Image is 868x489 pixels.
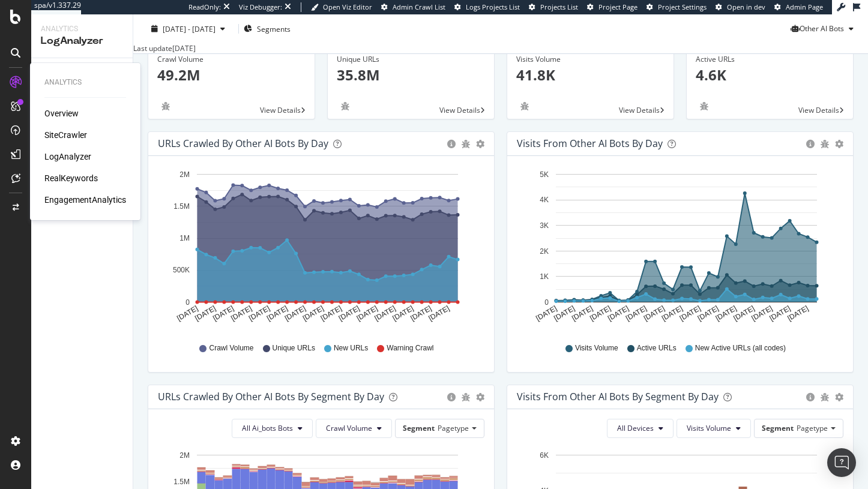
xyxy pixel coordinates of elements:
span: Pagetype [797,423,828,433]
p: 41.8K [516,65,665,85]
span: Logs Projects List [466,2,520,11]
text: [DATE] [678,304,702,322]
div: Analytics [41,24,123,34]
span: [DATE] - [DATE] [163,23,215,34]
text: [DATE] [588,304,612,322]
text: 0 [544,298,549,306]
button: [DATE] - [DATE] [143,23,234,34]
span: View Details [260,105,301,115]
div: gear [476,393,484,401]
svg: A chart. [158,166,484,332]
text: [DATE] [193,304,217,322]
text: [DATE] [552,304,576,322]
span: Active URLs [637,343,677,353]
text: 2K [540,247,549,255]
text: [DATE] [175,304,199,322]
span: Visits Volume [575,343,618,353]
button: All Devices [607,419,674,438]
text: 1M [179,234,190,242]
a: Admin Crawl List [381,2,445,12]
div: circle-info [447,140,456,148]
text: [DATE] [714,304,738,322]
span: All Devices [617,423,654,433]
span: Crawl Volume [326,423,372,433]
text: [DATE] [229,304,253,322]
span: Project Page [598,2,637,11]
span: Segments [257,23,291,34]
text: [DATE] [606,304,630,322]
text: [DATE] [319,304,343,322]
span: Project Settings [658,2,707,11]
div: Crawl Volume [157,54,306,65]
div: bug [462,140,470,148]
text: [DATE] [750,304,774,322]
a: Project Settings [646,2,707,12]
a: Overview [44,107,79,119]
text: [DATE] [247,304,271,322]
span: New URLs [334,343,368,353]
div: bug [337,102,354,110]
text: 0 [185,298,190,306]
text: 6K [540,451,549,459]
span: Crawl Volume [209,343,253,353]
text: 5K [540,170,549,178]
div: Open Intercom Messenger [827,448,856,477]
button: Other AI Bots [791,19,858,38]
div: Unique URLs [337,54,485,65]
span: All Ai_bots Bots [242,423,293,433]
span: Pagetype [438,423,469,433]
button: Visits Volume [677,419,751,438]
a: Project Page [587,2,637,12]
text: 2M [179,170,190,178]
span: View Details [798,105,839,115]
div: circle-info [447,393,456,401]
div: bug [696,102,713,110]
div: bug [821,140,829,148]
div: ReadOnly: [188,2,221,12]
text: [DATE] [355,304,379,322]
span: Other AI Bots [800,23,844,34]
div: gear [476,140,484,148]
text: [DATE] [696,304,720,322]
div: Visits from Other AI Bots By Segment By Day [517,391,719,403]
p: 35.8M [337,65,485,85]
a: Logs Projects List [454,2,520,12]
p: 49.2M [157,65,306,85]
text: [DATE] [768,304,792,322]
div: Analytics [44,77,126,88]
a: EngagementAnalytics [44,194,126,206]
span: Admin Page [786,2,823,11]
a: LogAnalyzer [44,151,91,163]
div: SiteCrawler [44,129,87,141]
div: Viz Debugger: [239,2,282,12]
text: [DATE] [570,304,594,322]
a: Open Viz Editor [311,2,372,12]
text: 1.5M [173,202,190,211]
text: 1.5M [173,478,190,486]
div: Last update [133,43,196,53]
div: URLs Crawled by Other AI Bots By Segment By Day [158,391,384,403]
text: [DATE] [786,304,810,322]
text: 3K [540,221,549,229]
text: [DATE] [211,304,235,322]
text: [DATE] [409,304,433,322]
a: Projects List [529,2,578,12]
div: circle-info [806,393,815,401]
div: Active URLs [696,54,844,65]
text: 500K [173,266,190,274]
button: Segments [244,19,291,38]
div: Visits from Other AI Bots by day [517,137,663,149]
text: 4K [540,196,549,204]
text: [DATE] [660,304,684,322]
span: Projects List [540,2,578,11]
span: Segment [403,423,435,433]
text: [DATE] [624,304,648,322]
a: Open in dev [716,2,765,12]
span: View Details [439,105,480,115]
svg: A chart. [517,166,843,332]
a: RealKeywords [44,172,98,184]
